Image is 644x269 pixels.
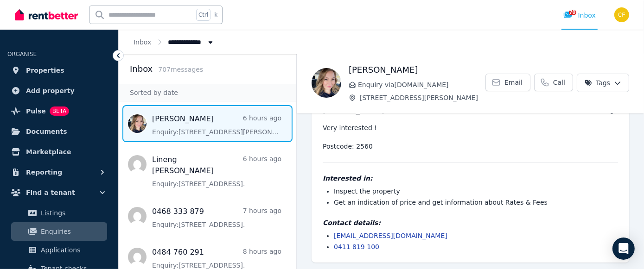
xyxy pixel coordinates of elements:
[134,38,151,46] a: Inbox
[360,93,485,102] span: [STREET_ADDRESS][PERSON_NAME]
[26,167,62,178] span: Reporting
[119,84,296,101] div: Sorted by date
[358,80,485,89] span: Enquiry via [DOMAIN_NAME]
[7,183,111,202] button: Find a tenant
[312,68,341,98] img: Kelly
[41,226,103,237] span: Enquiries
[7,102,111,120] a: PulseBETA
[152,154,281,188] a: Lineng [PERSON_NAME]6 hours agoEnquiry:[STREET_ADDRESS].
[585,78,610,88] span: Tags
[563,11,596,20] div: Inbox
[334,187,618,196] li: Inspect the property
[7,143,111,161] a: Marketplace
[26,65,64,76] span: Properties
[26,187,75,198] span: Find a tenant
[534,74,573,91] a: Call
[26,126,67,137] span: Documents
[26,85,75,96] span: Add property
[485,74,530,91] a: Email
[119,30,230,54] nav: Breadcrumb
[26,146,71,157] span: Marketplace
[7,122,111,141] a: Documents
[323,218,618,227] h4: Contact details:
[158,66,203,73] span: 707 message s
[349,63,485,76] h1: [PERSON_NAME]
[569,10,576,15] span: 70
[50,106,69,116] span: BETA
[15,8,78,22] img: RentBetter
[7,61,111,80] a: Properties
[41,244,103,256] span: Applications
[7,51,37,57] span: ORGANISE
[323,174,618,183] h4: Interested in:
[612,238,635,260] div: Open Intercom Messenger
[7,81,111,100] a: Add property
[614,7,629,22] img: Christos Fassoulidis
[334,232,447,239] a: [EMAIL_ADDRESS][DOMAIN_NAME]
[152,206,281,229] a: 0468 333 8797 hours agoEnquiry:[STREET_ADDRESS].
[11,241,107,259] a: Applications
[323,123,618,151] pre: Very interested ! Postcode: 2560
[130,63,153,75] h2: Inbox
[577,74,629,92] button: Tags
[7,163,111,181] button: Reporting
[214,11,217,19] span: k
[334,243,379,250] a: 0411 819 100
[11,204,107,222] a: Listings
[152,113,281,137] a: [PERSON_NAME]6 hours agoEnquiry:[STREET_ADDRESS][PERSON_NAME].
[196,9,210,21] span: Ctrl
[11,222,107,241] a: Enquiries
[26,106,46,117] span: Pulse
[334,198,618,207] li: Get an indication of price and get information about Rates & Fees
[41,207,103,219] span: Listings
[553,78,565,87] span: Call
[504,78,523,87] span: Email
